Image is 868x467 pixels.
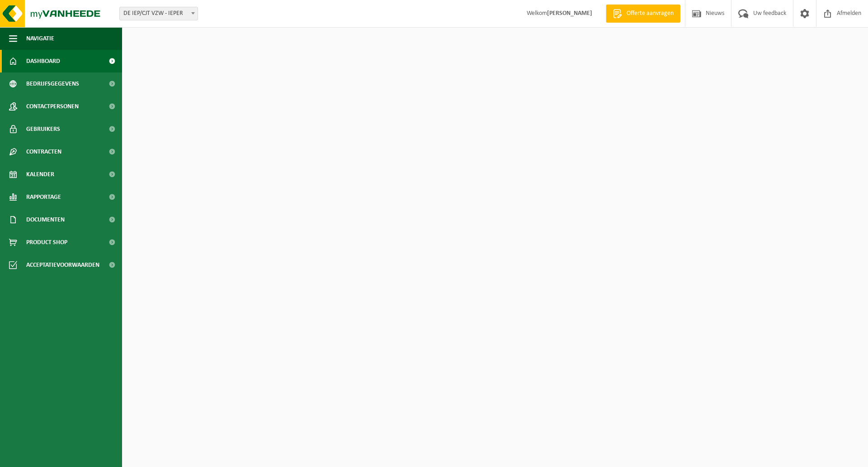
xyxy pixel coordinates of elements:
span: Gebruikers [26,118,60,140]
span: DE IEP/CJT VZW - IEPER [119,7,198,20]
span: Navigatie [26,27,54,50]
span: Rapportage [26,186,61,208]
span: Contracten [26,140,61,163]
span: Dashboard [26,50,60,72]
span: Bedrijfsgegevens [26,72,79,95]
span: Product Shop [26,231,67,254]
span: Contactpersonen [26,95,79,118]
span: DE IEP/CJT VZW - IEPER [120,7,198,20]
span: Offerte aanvragen [624,9,676,18]
span: Documenten [26,208,65,231]
a: Offerte aanvragen [606,5,680,23]
span: Acceptatievoorwaarden [26,254,99,276]
span: Kalender [26,163,54,186]
strong: [PERSON_NAME] [547,10,592,17]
